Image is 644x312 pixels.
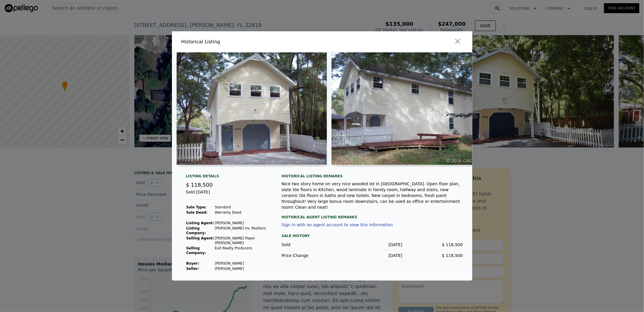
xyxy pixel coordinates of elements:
[214,210,268,215] td: Warranty Deed
[442,253,463,258] span: $ 118,500
[186,174,268,181] div: Listing Details
[342,242,403,248] div: [DATE]
[186,189,268,200] div: Sold [DATE]
[282,222,393,227] button: Sign in with an agent account to view this information
[214,266,268,271] td: [PERSON_NAME]
[186,246,206,255] strong: Selling Company:
[186,182,213,188] span: $ 118,500
[282,253,342,258] div: Price Change
[214,226,268,236] td: [PERSON_NAME] Inc Realtors
[186,226,206,235] strong: Listing Company:
[186,267,199,271] strong: Seller :
[186,261,199,265] strong: Buyer :
[342,253,403,258] div: [DATE]
[214,261,268,266] td: [PERSON_NAME]
[282,242,342,248] div: Sold
[282,181,463,210] div: Nice two story home on very nice wooded lot in [GEOGRAPHIC_DATA]. Open floor plan, slate tile flo...
[442,242,463,247] span: $ 118,500
[186,221,214,225] strong: Listing Agent:
[282,210,463,220] div: Historical Agent Listing Remarks
[186,236,214,240] strong: Selling Agent:
[177,52,327,165] img: Property Img
[214,236,268,246] td: [PERSON_NAME] Paper [PERSON_NAME]
[282,232,463,239] div: Sale History
[282,174,463,179] div: Historical Listing remarks
[214,205,268,210] td: Standard
[186,210,208,215] strong: Sale Deed:
[214,220,268,226] td: [PERSON_NAME]
[181,38,320,45] div: Historical Listing
[186,205,207,209] strong: Sale Type:
[214,246,268,256] td: Exit Realty Producers
[332,52,482,165] img: Property Img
